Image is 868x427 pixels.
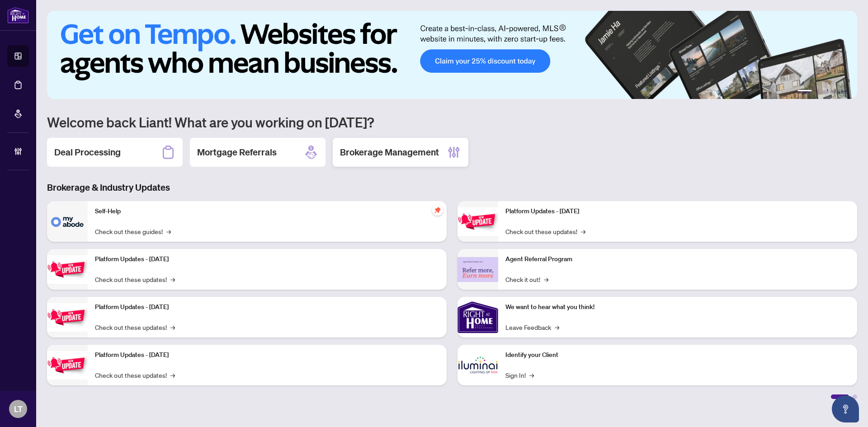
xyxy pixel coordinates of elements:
[47,113,857,131] h1: Welcome back Liant! What are you working on [DATE]?
[95,254,439,264] p: Platform Updates - [DATE]
[170,274,175,284] span: →
[47,351,88,380] img: Platform Updates - July 8, 2025
[458,297,498,338] img: We want to hear what you think!
[170,322,175,332] span: →
[505,350,850,360] p: Identify your Client
[95,302,439,312] p: Platform Updates - [DATE]
[95,206,439,216] p: Self-Help
[555,322,559,332] span: →
[830,90,834,94] button: 4
[458,345,498,385] img: Identify your Client
[505,274,548,284] a: Check it out!→
[340,146,439,159] h2: Brokerage Management
[529,370,534,380] span: →
[47,201,88,242] img: Self-Help
[95,350,439,360] p: Platform Updates - [DATE]
[7,7,29,23] img: logo
[581,226,585,236] span: →
[458,207,498,236] img: Platform Updates - June 23, 2025
[837,90,841,94] button: 5
[197,146,277,159] h2: Mortgage Referrals
[797,90,812,94] button: 1
[832,395,859,422] button: Open asap
[54,146,121,159] h2: Deal Processing
[47,303,88,332] img: Platform Updates - July 21, 2025
[505,226,585,236] a: Check out these updates!→
[47,255,88,284] img: Platform Updates - September 16, 2025
[95,226,171,236] a: Check out these guides!→
[816,90,819,94] button: 2
[823,90,826,94] button: 3
[47,11,857,99] img: Slide 0
[95,322,175,332] a: Check out these updates!→
[95,370,175,380] a: Check out these updates!→
[505,206,850,216] p: Platform Updates - [DATE]
[505,322,559,332] a: Leave Feedback→
[170,370,175,380] span: →
[47,181,857,194] h3: Brokerage & Industry Updates
[844,90,848,94] button: 6
[432,205,443,216] span: pushpin
[458,257,498,282] img: Agent Referral Program
[505,370,534,380] a: Sign In!→
[14,403,23,415] span: LT
[505,254,850,264] p: Agent Referral Program
[95,274,175,284] a: Check out these updates!→
[505,302,850,312] p: We want to hear what you think!
[544,274,548,284] span: →
[166,226,171,236] span: →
